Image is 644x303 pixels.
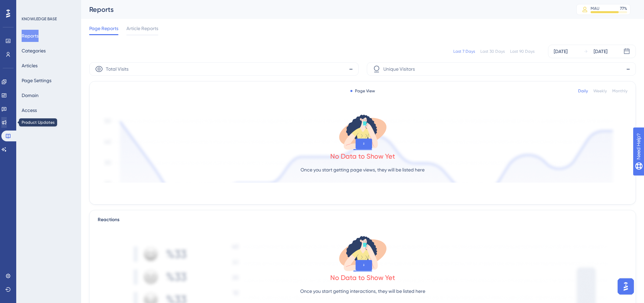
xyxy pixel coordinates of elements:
[126,24,158,32] span: Article Reports
[350,88,375,94] div: Page View
[453,49,475,54] div: Last 7 Days
[22,30,39,42] button: Reports
[22,104,37,116] button: Access
[89,24,118,32] span: Page Reports
[106,65,128,73] span: Total Visits
[554,47,568,55] div: [DATE]
[16,2,42,10] span: Need Help?
[620,6,627,11] div: 77 %
[480,49,505,54] div: Last 30 Days
[301,166,425,174] p: Once you start getting page views, they will be listed here
[22,60,38,72] button: Articles
[330,273,395,282] div: No Data to Show Yet
[22,16,57,22] div: KNOWLEDGE BASE
[89,5,559,14] div: Reports
[22,89,39,101] button: Domain
[510,49,534,54] div: Last 90 Days
[593,88,607,94] div: Weekly
[330,151,395,161] div: No Data to Show Yet
[22,45,46,57] button: Categories
[578,88,588,94] div: Daily
[98,216,627,224] div: Reactions
[349,64,353,74] span: -
[591,6,599,11] div: MAU
[300,287,425,295] p: Once you start getting interactions, they will be listed here
[626,64,630,74] span: -
[383,65,415,73] span: Unique Visitors
[22,74,51,87] button: Page Settings
[616,276,636,297] iframe: UserGuiding AI Assistant Launcher
[594,47,607,55] div: [DATE]
[612,88,627,94] div: Monthly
